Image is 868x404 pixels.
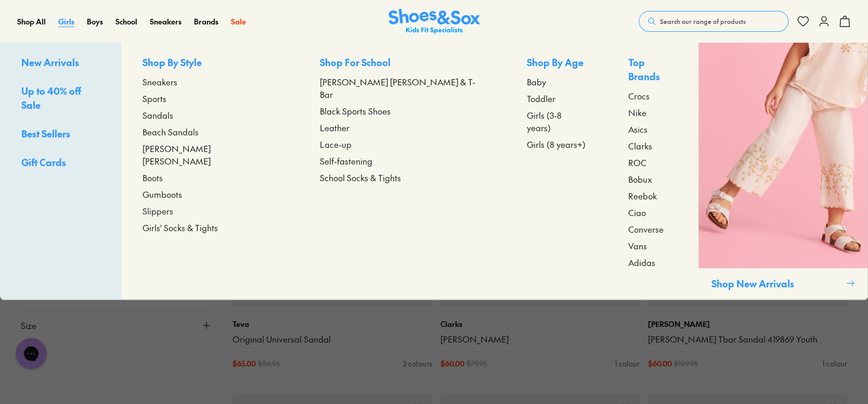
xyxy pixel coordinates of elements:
[628,256,655,269] span: Adidas
[142,221,218,234] span: Girls' Socks & Tights
[320,105,391,117] span: Black Sports Shoes
[320,171,401,184] span: School Socks & Tights
[21,56,79,69] span: New Arrivals
[388,9,480,34] a: Shoes & Sox
[320,171,484,184] a: School Socks & Tights
[628,90,678,102] a: Crocs
[115,16,137,27] span: School
[142,92,278,105] a: Sports
[320,105,484,117] a: Black Sports Shoes
[21,156,66,169] span: Gift Cards
[142,75,278,88] a: Sneakers
[441,358,464,369] span: $ 60.00
[258,358,280,369] span: $ 84.95
[822,358,847,369] div: 1 colour
[320,75,484,100] a: [PERSON_NAME] [PERSON_NAME] & T-Bar
[320,55,484,71] p: Shop For School
[115,16,137,27] a: School
[142,205,278,217] a: Slippers
[320,138,484,150] a: Lace-up
[320,155,372,167] span: Self-fastening
[87,16,103,27] a: Boys
[628,206,646,219] span: Ciao
[150,16,182,27] a: Sneakers
[628,256,678,269] a: Adidas
[628,239,647,252] span: Vans
[320,121,484,134] a: Leather
[58,16,74,27] span: Girls
[142,125,199,138] span: Beach Sandals
[615,358,640,369] div: 1 colour
[628,55,678,85] p: Top Brands
[142,92,166,105] span: Sports
[388,9,480,34] img: SNS_Logo_Responsive.svg
[142,142,278,167] a: [PERSON_NAME] [PERSON_NAME]
[194,16,218,27] span: Brands
[526,92,555,105] span: Toddler
[232,334,432,345] a: Original Universal Sandal
[21,127,70,140] span: Best Sellers
[142,171,278,184] a: Boots
[87,16,103,27] span: Boys
[232,358,256,369] span: $ 65.00
[232,319,432,330] p: Teva
[441,334,640,345] a: [PERSON_NAME]
[10,334,52,373] iframe: Gorgias live chat messenger
[698,43,867,268] img: SNS_WEBASSETS_CollectionHero_Shop_Girls_1280x1600_1.png
[194,16,218,27] a: Brands
[21,84,81,111] span: Up to 40% off Sale
[628,90,650,102] span: Crocs
[21,55,100,71] a: New Arrivals
[21,127,100,143] a: Best Sellers
[660,17,746,26] span: Search our range of products
[231,16,246,27] span: Sale
[441,319,640,330] p: Clarks
[648,319,847,330] p: [PERSON_NAME]
[628,156,646,169] span: ROC
[150,16,182,27] span: Sneakers
[320,138,352,150] span: Lace-up
[628,156,678,169] a: ROC
[21,155,100,171] a: Gift Cards
[231,16,246,27] a: Sale
[628,140,678,152] a: Clarks
[628,173,678,185] a: Bobux
[142,188,182,200] span: Gumboots
[628,106,678,119] a: Nike
[628,123,647,135] span: Asics
[628,223,678,235] a: Converse
[320,121,349,134] span: Leather
[628,223,664,235] span: Converse
[403,358,432,369] div: 2 colours
[628,123,678,135] a: Asics
[142,221,278,234] a: Girls' Socks & Tights
[526,109,586,134] a: Girls (3-8 years)
[320,155,484,167] a: Self-fastening
[21,311,212,340] button: Size
[58,16,74,27] a: Girls
[21,319,36,332] span: Size
[526,55,586,71] p: Shop By Age
[628,190,657,202] span: Reebok
[17,16,46,27] a: Shop All
[674,358,698,369] span: $ 109.95
[628,190,678,202] a: Reebok
[698,43,867,299] a: Shop New Arrivals
[628,239,678,252] a: Vans
[21,84,100,114] a: Up to 40% off Sale
[142,205,173,217] span: Slippers
[467,358,487,369] span: $ 79.95
[648,334,847,345] a: [PERSON_NAME] Tbar Sandal 419869 Youth
[628,206,678,219] a: Ciao
[142,125,278,138] a: Beach Sandals
[142,171,163,184] span: Boots
[628,140,652,152] span: Clarks
[628,106,646,119] span: Nike
[628,173,652,185] span: Bobux
[142,188,278,200] a: Gumboots
[526,75,546,88] span: Baby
